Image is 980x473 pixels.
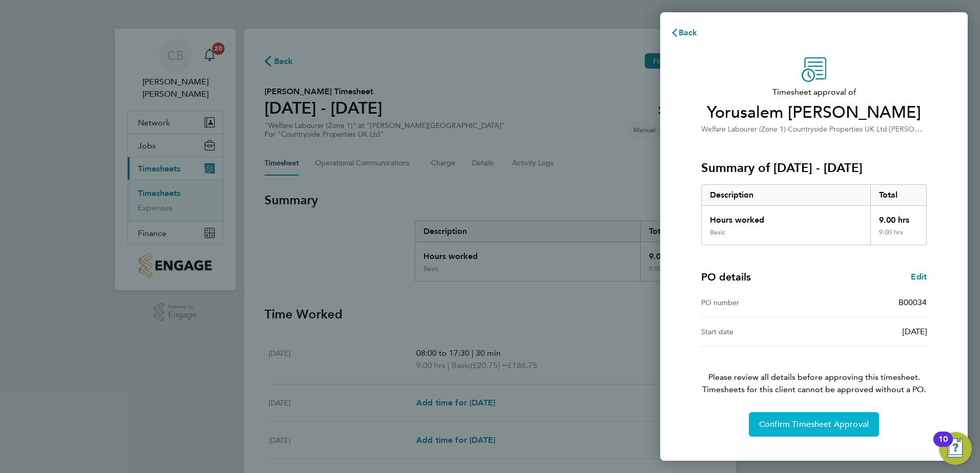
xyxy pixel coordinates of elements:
div: PO number [701,296,814,309]
button: Open Resource Center, 10 new notifications [939,432,972,465]
span: Timesheet approval of [701,86,927,98]
button: Back [660,23,708,43]
button: Confirm Timesheet Approval [749,412,879,437]
h4: PO details [701,270,751,284]
div: 9.00 hrs [870,206,927,228]
div: Description [702,185,870,205]
div: 10 [938,439,948,453]
span: Back [679,28,698,37]
h3: Summary of [DATE] - [DATE] [701,160,927,176]
div: Summary of 18 - 24 Aug 2025 [701,184,927,245]
span: Countryside Properties UK Ltd [788,125,887,134]
div: Hours worked [702,206,870,228]
div: Basic [710,228,725,236]
span: Edit [911,272,927,282]
span: B00034 [899,297,927,307]
div: [DATE] [814,326,927,338]
div: Start date [701,326,814,338]
span: · [786,125,788,134]
a: Edit [911,271,927,283]
span: · [887,125,889,134]
p: Please review all details before approving this timesheet. [689,347,939,396]
span: Welfare Labourer (Zone 1) [701,125,786,134]
span: Timesheets for this client cannot be approved without a PO. [689,383,939,396]
span: Confirm Timesheet Approval [759,419,869,429]
div: 9.00 hrs [870,228,927,245]
span: Yorusalem [PERSON_NAME] [701,102,927,123]
div: Total [870,185,927,205]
